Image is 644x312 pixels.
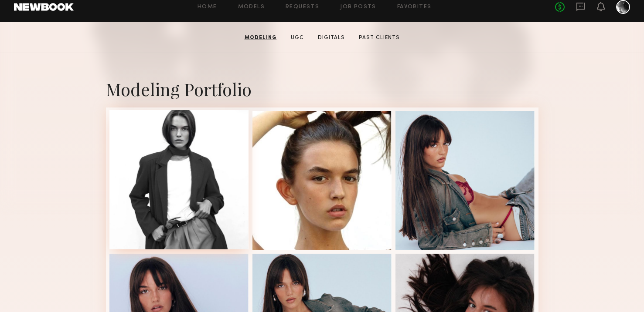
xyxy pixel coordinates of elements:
a: Modeling [241,34,280,42]
a: Past Clients [355,34,403,42]
div: Modeling Portfolio [106,77,538,101]
a: Digitals [314,34,348,42]
a: UGC [287,34,307,42]
a: Job Posts [340,4,376,10]
a: Models [238,4,265,10]
a: Requests [286,4,319,10]
a: Home [198,4,217,10]
a: Favorites [397,4,432,10]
